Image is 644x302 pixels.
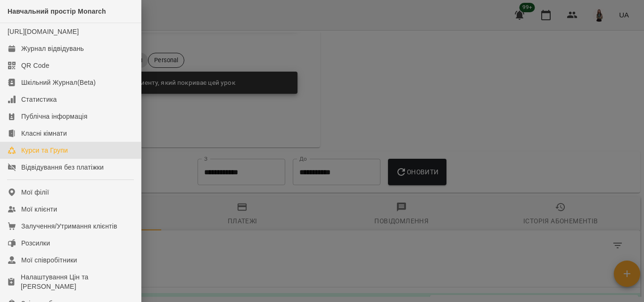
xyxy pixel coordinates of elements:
[21,238,50,248] div: Розсилки
[8,28,79,35] a: [URL][DOMAIN_NAME]
[21,188,49,197] div: Мої філії
[21,61,50,70] div: QR Code
[21,129,67,138] div: Класні кімнати
[21,112,87,121] div: Публічна інформація
[21,44,84,53] div: Журнал відвідувань
[21,163,104,172] div: Відвідування без платіжки
[8,8,106,15] span: Навчальний простір Monarch
[21,95,57,104] div: Статистика
[21,272,133,291] div: Налаштування Цін та [PERSON_NAME]
[21,78,96,87] div: Шкільний Журнал(Beta)
[21,204,57,214] div: Мої клієнти
[21,146,68,155] div: Курси та Групи
[21,221,117,231] div: Залучення/Утримання клієнтів
[21,255,77,265] div: Мої співробітники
